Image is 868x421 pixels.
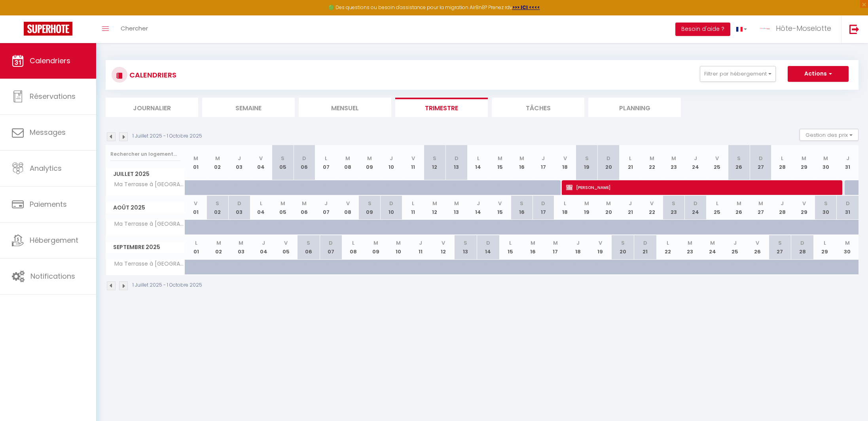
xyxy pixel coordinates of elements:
[758,200,763,207] abbr: M
[620,196,641,220] th: 21
[837,196,859,220] th: 31
[584,200,589,207] abbr: M
[390,155,393,162] abbr: J
[284,239,288,247] abbr: V
[454,200,459,207] abbr: M
[294,145,315,180] th: 06
[412,200,414,207] abbr: L
[106,98,198,117] li: Journalier
[684,196,706,220] th: 24
[606,200,611,207] abbr: M
[250,145,272,180] th: 04
[541,200,545,207] abbr: D
[359,196,381,220] th: 09
[519,155,524,162] abbr: M
[846,155,849,162] abbr: J
[202,98,295,117] li: Semaine
[612,235,634,259] th: 20
[824,200,828,207] abbr: S
[781,200,784,207] abbr: J
[589,235,612,259] th: 19
[701,235,724,259] th: 24
[467,145,489,180] th: 14
[442,239,445,247] abbr: V
[455,235,477,259] th: 13
[275,235,298,259] th: 05
[621,239,625,247] abbr: S
[776,23,831,33] span: Hôte-Moselotte
[185,145,207,180] th: 01
[297,235,320,259] th: 06
[688,239,692,247] abbr: M
[315,196,337,220] th: 07
[802,200,806,207] abbr: V
[815,196,837,220] th: 30
[373,239,378,247] abbr: M
[706,196,728,220] th: 25
[262,239,265,247] abbr: J
[381,196,402,220] th: 10
[650,200,654,207] abbr: V
[846,200,850,207] abbr: D
[299,98,391,117] li: Mensuel
[252,235,275,259] th: 04
[24,22,72,36] img: Super Booking
[464,239,467,247] abbr: S
[107,220,186,228] span: Ma Terrasse à [GEOGRAPHIC_DATA]
[368,200,371,207] abbr: S
[193,155,198,162] abbr: M
[737,200,741,207] abbr: M
[544,235,567,259] th: 17
[710,239,715,247] abbr: M
[716,200,718,207] abbr: L
[576,239,580,247] abbr: J
[753,15,841,43] a: ... Hôte-Moselotte
[724,235,747,259] th: 25
[598,196,620,220] th: 20
[814,235,836,259] th: 29
[511,145,533,180] th: 16
[195,239,197,247] abbr: L
[107,260,186,268] span: Ma Terrasse à [GEOGRAPHIC_DATA]
[650,155,654,162] abbr: M
[563,155,567,162] abbr: V
[432,200,437,207] abbr: M
[663,145,684,180] th: 23
[216,239,221,247] abbr: M
[359,145,381,180] th: 09
[30,163,62,173] span: Analytics
[127,66,176,84] h3: CALENDRIERS
[694,200,697,207] abbr: D
[395,98,488,117] li: Trimestre
[30,91,76,101] span: Réservations
[280,200,285,207] abbr: M
[733,239,737,247] abbr: J
[30,235,78,245] span: Hébergement
[133,281,202,289] p: 1 Juillet 2025 - 1 Octobre 2025
[706,145,728,180] th: 25
[352,239,354,247] abbr: L
[30,127,66,137] span: Messages
[324,200,328,207] abbr: J
[771,145,793,180] th: 28
[30,56,70,66] span: Calendriers
[554,196,576,220] th: 18
[238,155,241,162] abbr: J
[455,155,459,162] abbr: D
[30,199,67,209] span: Paiements
[531,239,535,247] abbr: M
[800,129,859,141] button: Gestion des prix
[272,196,294,220] th: 05
[106,202,185,213] span: Août 2025
[329,239,333,247] abbr: D
[110,147,180,161] input: Rechercher un logement...
[445,145,467,180] th: 13
[849,24,859,34] img: logout
[411,155,415,162] abbr: V
[641,145,663,180] th: 22
[424,196,445,220] th: 12
[396,239,401,247] abbr: M
[802,155,806,162] abbr: M
[228,196,250,220] th: 03
[788,66,849,82] button: Actions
